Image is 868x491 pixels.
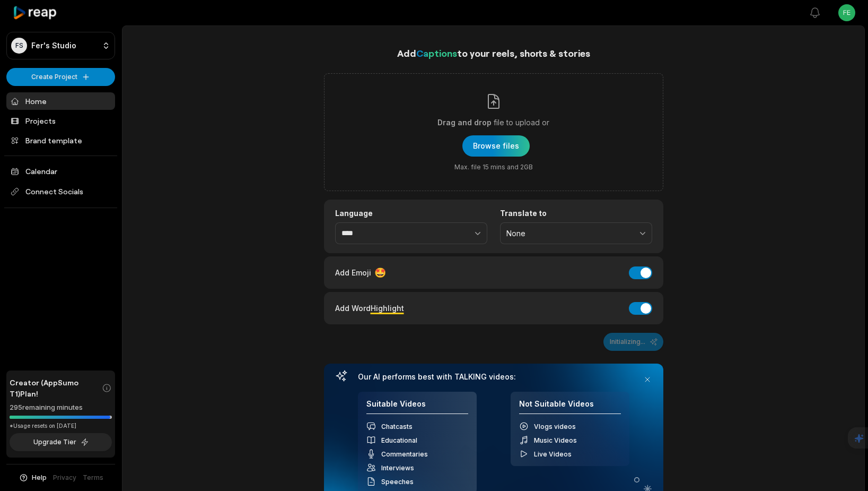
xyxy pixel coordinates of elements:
[335,209,487,218] label: Language
[83,473,103,483] a: Terms
[437,116,492,129] span: Drag and drop
[358,372,629,382] h3: Our AI performs best with TALKING videos:
[381,464,414,472] span: Interviews
[31,41,76,50] p: Fer's Studio
[10,377,102,399] span: Creator (AppSumo T1) Plan!
[6,182,115,201] span: Connect Socials
[534,423,576,430] span: Vlogs videos
[462,135,530,157] button: Drag and dropfile to upload orMax. file 15 mins and 2GB
[10,433,112,451] button: Upgrade Tier
[500,209,652,218] label: Translate to
[381,436,417,444] span: Educational
[494,116,549,129] span: file to upload or
[6,112,115,130] a: Projects
[53,473,76,483] a: Privacy
[506,229,631,238] span: None
[19,473,47,483] button: Help
[371,304,404,313] span: Highlight
[381,450,428,458] span: Commentaries
[374,265,386,280] span: 🤩
[11,38,27,54] div: FS
[335,301,404,315] div: Add Word
[366,399,468,415] h4: Suitable Videos
[10,402,112,413] div: 295 remaining minutes
[32,473,47,483] span: Help
[534,450,572,458] span: Live Videos
[416,47,457,59] span: Captions
[335,267,371,278] span: Add Emoji
[6,132,115,149] a: Brand template
[324,46,663,61] h1: Add to your reels, shorts & stories
[6,92,115,110] a: Home
[381,478,414,486] span: Speeches
[10,422,112,430] div: *Usage resets on [DATE]
[534,436,577,444] span: Music Videos
[500,222,652,245] button: None
[6,68,115,86] button: Create Project
[454,163,533,171] span: Max. file 15 mins and 2GB
[6,162,115,180] a: Calendar
[519,399,621,415] h4: Not Suitable Videos
[381,423,413,430] span: Chatcasts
